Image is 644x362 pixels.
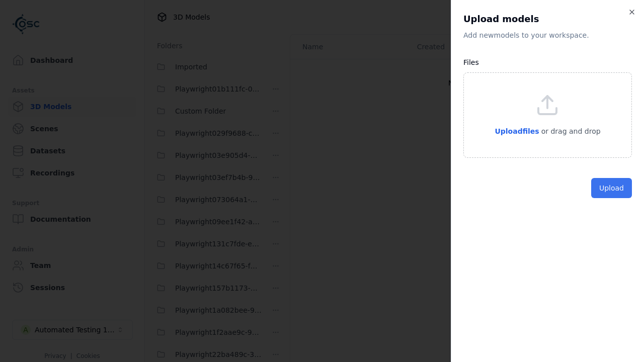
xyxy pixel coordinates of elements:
[463,12,632,26] h2: Upload models
[463,58,479,66] label: Files
[539,125,601,137] p: or drag and drop
[463,30,632,40] p: Add new model s to your workspace.
[591,178,632,198] button: Upload
[495,127,539,135] span: Upload files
